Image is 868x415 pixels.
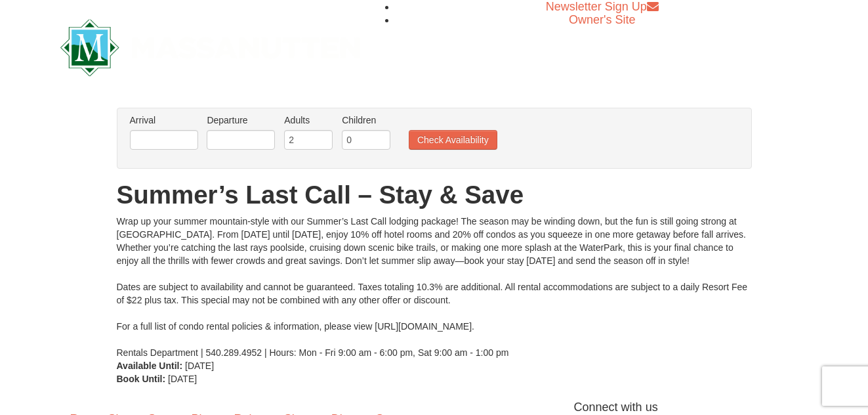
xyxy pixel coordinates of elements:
[130,114,198,127] label: Arrival
[60,19,361,76] img: Massanutten Resort Logo
[117,374,166,384] strong: Book Until:
[207,114,275,127] label: Departure
[117,182,752,208] h1: Summer’s Last Call – Stay & Save
[284,114,333,127] label: Adults
[117,215,752,359] div: Wrap up your summer mountain-style with our Summer’s Last Call lodging package! The season may be...
[117,360,183,371] strong: Available Until:
[409,130,497,150] button: Check Availability
[342,114,390,127] label: Children
[60,30,361,61] a: Massanutten Resort
[168,374,197,384] span: [DATE]
[185,360,214,371] span: [DATE]
[569,13,635,26] a: Owner's Site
